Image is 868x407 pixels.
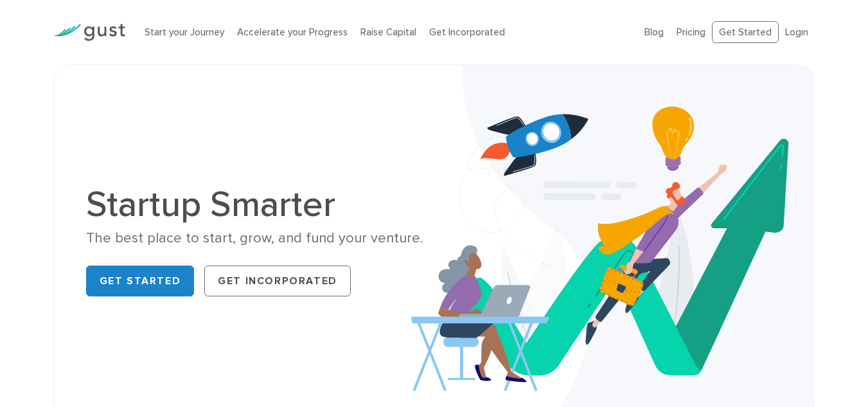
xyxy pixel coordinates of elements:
[145,26,224,38] a: Start your Journey
[86,266,195,296] a: Get Started
[712,21,779,44] a: Get Started
[53,24,125,41] img: Gust Logo
[86,229,425,248] div: The best place to start, grow, and fund your venture.
[204,266,351,296] a: Get Incorporated
[429,26,505,38] a: Get Incorporated
[677,26,705,38] a: Pricing
[86,186,425,222] h1: Startup Smarter
[237,26,348,38] a: Accelerate your Progress
[785,26,808,38] a: Login
[360,26,416,38] a: Raise Capital
[644,26,664,38] a: Blog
